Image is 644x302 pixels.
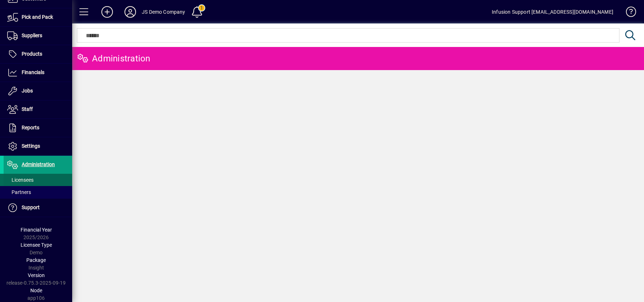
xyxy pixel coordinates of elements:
a: Partners [4,186,72,198]
button: Add [96,5,119,18]
button: Profile [119,5,142,18]
a: Pick and Pack [4,8,72,26]
span: Staff [22,106,33,112]
span: Pick and Pack [22,14,53,20]
a: Licensees [4,174,72,186]
span: Administration [22,161,55,167]
a: Jobs [4,82,72,100]
span: Reports [22,125,39,130]
span: Financials [22,69,44,75]
span: Products [22,51,42,57]
a: Staff [4,100,72,118]
span: Licensee Type [21,242,52,248]
a: Knowledge Base [621,1,635,25]
span: Partners [7,189,31,195]
a: Settings [4,137,72,155]
span: Version [28,272,45,278]
a: Products [4,45,72,63]
span: Suppliers [22,33,42,38]
a: Support [4,199,72,217]
a: Financials [4,64,72,82]
div: JS Demo Company [142,6,185,18]
span: Package [26,257,46,263]
span: Financial Year [21,227,52,233]
span: Jobs [22,88,33,94]
div: Administration [78,53,150,64]
span: Node [30,288,42,293]
span: Settings [22,143,40,149]
span: Licensees [7,177,34,183]
a: Reports [4,119,72,137]
a: Suppliers [4,27,72,45]
div: Infusion Support [EMAIL_ADDRESS][DOMAIN_NAME] [492,6,613,18]
span: Support [22,204,40,210]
